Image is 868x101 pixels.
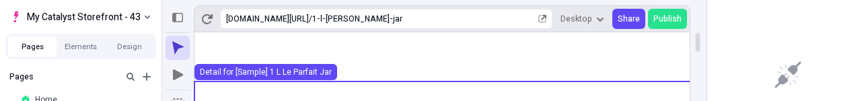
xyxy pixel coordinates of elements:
button: Desktop [555,9,610,29]
div: [URL][DOMAIN_NAME] [226,13,309,24]
button: Add new [139,69,155,85]
button: Share [612,9,645,29]
div: / [309,13,312,24]
button: Design [105,36,153,57]
span: Desktop [560,13,592,24]
span: Share [618,13,640,24]
span: My Catalyst Storefront - 43 [27,9,141,25]
button: Elements [57,36,105,57]
span: Publish [653,13,682,24]
button: Pages [8,36,57,57]
button: Publish [648,9,687,29]
div: Pages [9,71,117,82]
div: Detail for [Sample] 1 L Le Parfait Jar [200,67,332,77]
button: Select site [5,7,155,27]
div: 1-l-[PERSON_NAME]-jar [312,13,536,24]
button: Detail for [Sample] 1 L Le Parfait Jar [194,64,337,80]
